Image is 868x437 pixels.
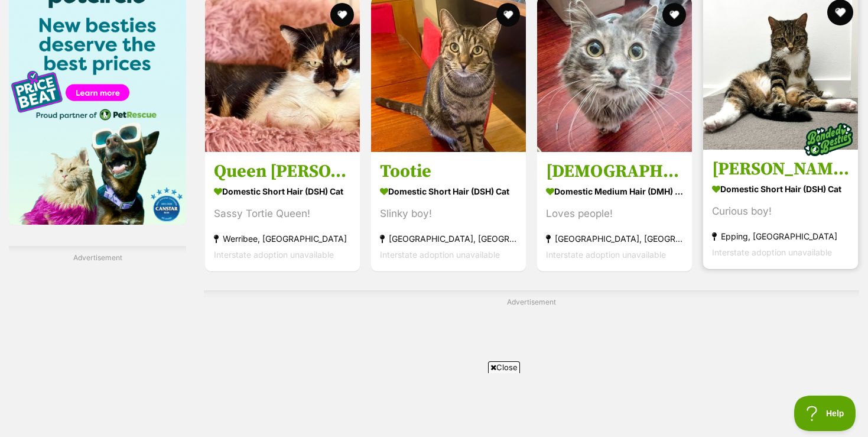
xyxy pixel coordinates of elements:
[546,231,683,247] strong: [GEOGRAPHIC_DATA], [GEOGRAPHIC_DATA]
[712,247,832,257] span: Interstate adoption unavailable
[799,110,858,169] img: bonded besties
[794,396,856,431] iframe: Help Scout Beacon - Open
[219,378,649,431] iframe: Advertisement
[205,151,360,271] a: Queen [PERSON_NAME] Domestic Short Hair (DSH) Cat Sassy Tortie Queen! Werribee, [GEOGRAPHIC_DATA]...
[380,206,517,222] div: Slinky boy!
[488,361,520,373] span: Close
[703,149,858,269] a: [PERSON_NAME] Domestic Short Hair (DSH) Cat Curious boy! Epping, [GEOGRAPHIC_DATA] Interstate ado...
[380,250,500,260] span: Interstate adoption unavailable
[496,3,520,27] button: favourite
[380,183,517,200] strong: Domestic Short Hair (DSH) Cat
[546,160,683,183] h3: [DEMOGRAPHIC_DATA]
[546,250,666,260] span: Interstate adoption unavailable
[214,206,351,222] div: Sassy Tortie Queen!
[546,206,683,222] div: Loves people!
[712,228,849,244] strong: Epping, [GEOGRAPHIC_DATA]
[380,231,517,247] strong: [GEOGRAPHIC_DATA], [GEOGRAPHIC_DATA]
[214,160,351,183] h3: Queen [PERSON_NAME]
[371,151,526,271] a: Tootie Domestic Short Hair (DSH) Cat Slinky boy! [GEOGRAPHIC_DATA], [GEOGRAPHIC_DATA] Interstate ...
[537,151,692,271] a: [DEMOGRAPHIC_DATA] Domestic Medium Hair (DMH) Cat Loves people! [GEOGRAPHIC_DATA], [GEOGRAPHIC_DA...
[214,231,351,247] strong: Werribee, [GEOGRAPHIC_DATA]
[712,203,849,219] div: Curious boy!
[662,3,686,27] button: favourite
[330,3,354,27] button: favourite
[380,160,517,183] h3: Tootie
[214,183,351,200] strong: Domestic Short Hair (DSH) Cat
[214,250,334,260] span: Interstate adoption unavailable
[712,158,849,180] h3: [PERSON_NAME]
[712,180,849,198] strong: Domestic Short Hair (DSH) Cat
[546,183,683,200] strong: Domestic Medium Hair (DMH) Cat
